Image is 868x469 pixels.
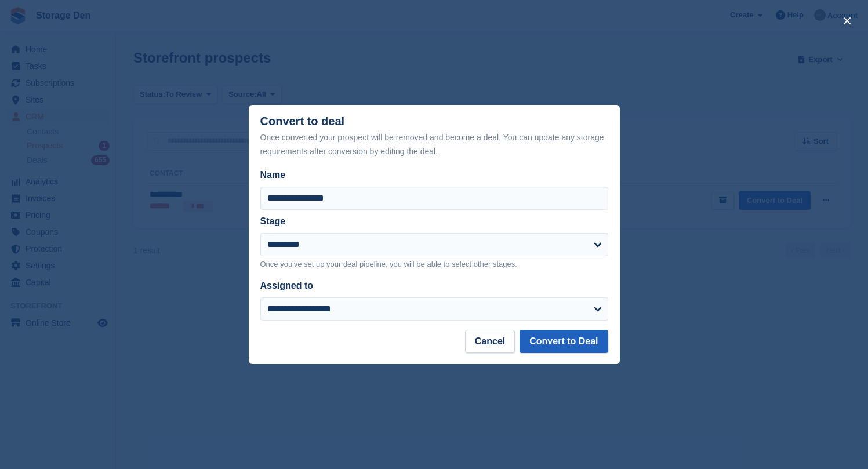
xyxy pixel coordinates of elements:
[465,330,515,353] button: Cancel
[260,259,608,270] p: Once you've set up your deal pipeline, you will be able to select other stages.
[260,130,608,158] div: Once converted your prospect will be removed and become a deal. You can update any storage requir...
[260,216,286,226] label: Stage
[260,168,608,182] label: Name
[520,330,608,353] button: Convert to Deal
[260,115,608,158] div: Convert to deal
[260,281,314,290] label: Assigned to
[838,12,856,30] button: close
